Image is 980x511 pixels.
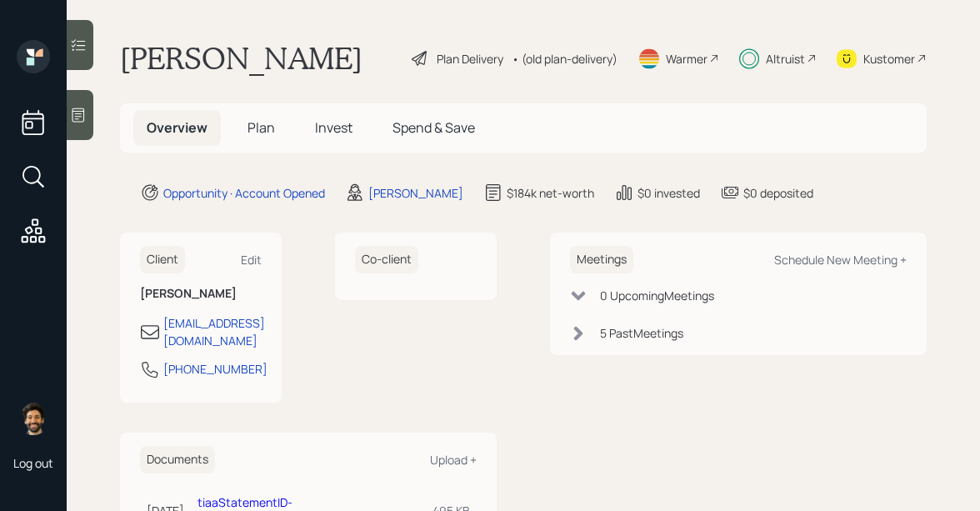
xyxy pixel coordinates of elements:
div: [EMAIL_ADDRESS][DOMAIN_NAME] [163,314,265,349]
div: Kustomer [863,50,915,68]
div: Schedule New Meeting + [774,252,907,268]
div: Edit [241,252,262,268]
h6: Meetings [570,246,633,273]
span: Overview [147,118,207,137]
img: eric-schwartz-headshot.png [17,402,50,435]
div: Warmer [666,50,707,68]
div: [PHONE_NUMBER] [163,360,267,378]
h6: Co-client [355,246,418,273]
div: $0 deposited [743,184,813,202]
h6: [PERSON_NAME] [140,287,262,301]
h6: Client [140,246,185,273]
div: Log out [13,455,53,471]
h6: Documents [140,446,215,473]
span: Spend & Save [392,118,475,137]
div: $0 invested [637,184,700,202]
span: Plan [247,118,275,137]
div: Plan Delivery [437,50,503,68]
h1: [PERSON_NAME] [120,40,362,77]
div: 0 Upcoming Meeting s [600,287,714,304]
div: Upload + [430,452,477,468]
div: • (old plan-delivery) [512,50,617,68]
div: 5 Past Meeting s [600,324,683,342]
div: $184k net-worth [507,184,594,202]
div: Altruist [766,50,805,68]
div: [PERSON_NAME] [368,184,463,202]
span: Invest [315,118,352,137]
div: Opportunity · Account Opened [163,184,325,202]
